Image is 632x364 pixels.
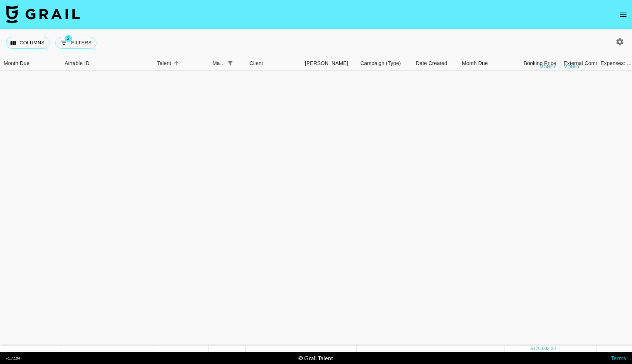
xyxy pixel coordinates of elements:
[462,56,488,71] div: Month Due
[611,354,626,361] a: Terms
[171,58,181,68] button: Sort
[458,56,504,71] div: Month Due
[153,56,209,71] div: Talent
[6,356,20,361] div: v 1.7.104
[531,346,533,352] div: $
[305,56,348,71] div: [PERSON_NAME]
[564,56,614,71] div: External Commission
[301,56,357,71] div: Booker
[540,65,556,69] div: money
[6,5,80,23] img: Grail Talent
[298,354,333,362] div: © Grail Talent
[416,56,447,71] div: Date Created
[360,56,401,71] div: Campaign (Type)
[61,56,153,71] div: Airtable ID
[235,58,246,68] button: Sort
[65,35,72,42] span: 3
[246,56,301,71] div: Client
[65,56,89,71] div: Airtable ID
[225,58,235,68] button: Show filters
[157,56,171,71] div: Talent
[6,37,50,49] button: Select columns
[616,7,631,22] button: open drawer
[225,58,235,68] div: 1 active filter
[412,56,458,71] div: Date Created
[55,37,96,49] button: Show filters
[209,56,246,71] div: Manager
[357,56,412,71] div: Campaign (Type)
[533,346,556,352] div: 170,002.00
[524,56,556,71] div: Booking Price
[564,65,580,69] div: money
[249,56,263,71] div: Client
[213,56,225,71] div: Manager
[4,56,30,71] div: Month Due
